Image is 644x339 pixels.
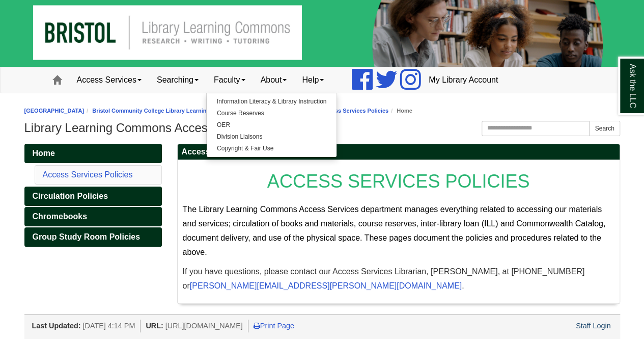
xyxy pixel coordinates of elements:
a: My Library Account [421,67,506,93]
a: Searching [149,67,206,93]
span: Group Study Room Policies [33,232,141,241]
nav: breadcrumb [24,106,620,116]
a: Copyright & Fair Use [207,143,337,154]
span: ACCESS SERVICES POLICIES [267,171,530,192]
a: [PERSON_NAME][EMAIL_ADDRESS][PERSON_NAME][DOMAIN_NAME] [190,281,462,290]
span: [DATE] 4:14 PM [82,322,135,330]
a: Print Page [254,322,294,330]
a: Access Services Policies [43,170,133,179]
a: Division Liaisons [207,131,337,143]
a: [GEOGRAPHIC_DATA] [24,108,85,114]
a: Home [24,144,162,163]
span: Chromebooks [33,212,88,221]
span: [URL][DOMAIN_NAME] [165,322,243,330]
span: Circulation Policies [33,192,108,200]
span: If you have questions, please contact our Access Services Librarian, [PERSON_NAME], at [PHONE_NUM... [183,267,585,290]
a: Staff Login [576,322,611,330]
a: OER [207,119,337,131]
span: URL: [146,322,163,330]
a: Faculty [206,67,253,93]
a: Course Reserves [207,108,337,119]
h1: Library Learning Commons Access Services Policies [24,121,620,135]
i: Print Page [254,322,260,329]
a: Access Services [69,67,149,93]
a: Information Literacy & Library Instruction [207,96,337,108]
a: Bristol Community College Library Learning Commons [92,108,239,114]
span: The Library Learning Commons Access Services department manages everything related to accessing o... [183,205,606,256]
li: Home [388,106,412,116]
a: About [253,67,295,93]
div: Guide Pages [24,144,162,247]
a: Help [294,67,331,93]
a: Group Study Room Policies [24,227,162,247]
span: Last Updated: [32,322,81,330]
a: Chromebooks [24,207,162,226]
span: Home [33,149,55,158]
button: Search [589,121,620,136]
a: Circulation Policies [24,187,162,206]
h2: Access Services Policies [178,144,620,160]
